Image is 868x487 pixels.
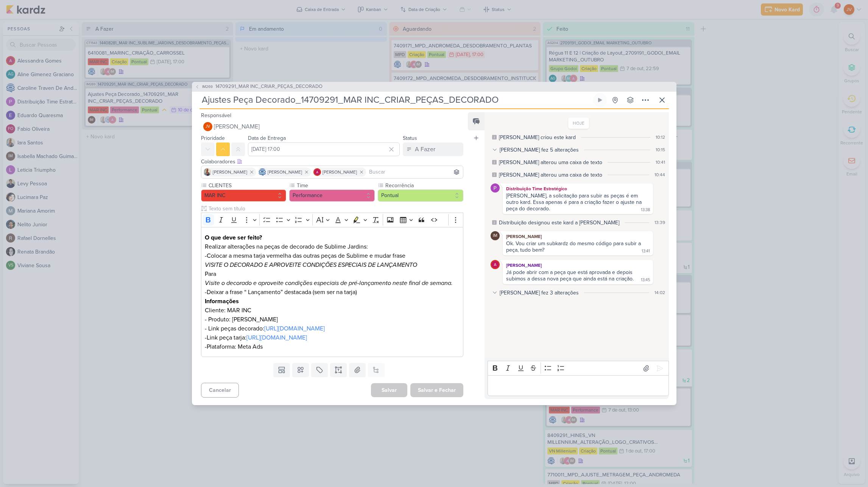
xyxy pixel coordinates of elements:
[491,231,500,240] div: Isabella Machado Guimarães
[655,289,665,296] div: 14:02
[201,84,214,89] span: IM269
[268,169,302,175] span: [PERSON_NAME]
[205,342,459,351] p: -Plataforma: Meta Ads
[499,133,576,141] div: Isabella criou este kard
[597,97,603,103] div: Ligar relógio
[641,277,650,283] div: 13:45
[488,375,669,396] div: Editor editing area: main
[205,324,459,333] p: - Link peças decorado:
[205,288,459,297] p: Deixar a frase “ Lançamento” destacada (sem ser na tarja)
[201,112,231,119] label: Responsável
[207,205,464,213] input: Texto sem título
[499,219,619,227] div: Distribuição designou este kard a Joney
[205,288,207,296] i: -
[206,125,210,129] p: JV
[506,269,634,282] div: Já pode abrir com a peça que está aprovada e depois subimos a dessa nova peça que ainda está na c...
[504,233,651,240] div: [PERSON_NAME]
[491,260,500,269] img: Alessandra Gomes
[205,315,459,324] p: - Produto: [PERSON_NAME]
[504,262,651,269] div: [PERSON_NAME]
[201,135,225,141] label: Prioridade
[504,185,651,193] div: Distribuição Time Estratégico
[403,142,463,156] button: A Fazer
[213,169,247,175] span: [PERSON_NAME]
[289,189,375,202] button: Performance
[488,361,669,376] div: Editor toolbar
[500,146,579,154] div: [PERSON_NAME] fez 5 alterações
[205,298,239,305] strong: Informações
[500,289,579,297] div: [PERSON_NAME] fez 3 alterações
[205,242,459,251] p: Realizar alterações na peças de decorado de Sublime Jardins:
[493,234,497,238] p: IM
[201,383,239,398] button: Cancelar
[499,171,602,179] div: Isabella alterou uma caixa de texto
[205,234,262,241] strong: O que deve ser feito?
[201,189,287,202] button: MAR INC
[215,83,323,91] span: 14709291_MAR INC_CRIAR_PEÇAS_DECORADO
[491,183,500,193] img: Distribuição Time Estratégico
[205,261,417,269] i: VISITE O DECORADO E APROVEITE CONDIÇÕES ESPECIAIS DE LANÇAMENTO
[492,220,497,225] div: Este log é visível à todos no kard
[248,135,286,141] label: Data de Entrega
[323,169,357,175] span: [PERSON_NAME]
[506,240,642,253] div: Ok. Vou criar um subkardz do mesmo código para subir a peça, tudo bem?
[492,172,497,177] div: Este log é visível à todos no kard
[655,171,665,178] div: 10:44
[641,207,650,213] div: 13:38
[313,168,321,176] img: Alessandra Gomes
[296,182,375,189] label: Time
[259,168,266,176] img: Caroline Traven De Andrade
[201,158,464,166] div: Colaboradores
[264,325,325,332] a: [URL][DOMAIN_NAME]
[208,182,287,189] label: CLIENTES
[201,227,464,357] div: Editor editing area: main
[642,248,650,254] div: 13:41
[506,193,643,212] div: [PERSON_NAME], a solicitação para subir as peças é em outro kard. Essa apenas é para a criação fa...
[201,213,464,227] div: Editor toolbar
[492,160,497,164] div: Este log é visível à todos no kard
[655,219,665,226] div: 13:39
[403,135,417,141] label: Status
[199,93,592,107] input: Kard Sem Título
[246,334,307,341] a: [URL][DOMAIN_NAME]
[656,159,665,166] div: 10:41
[385,182,463,189] label: Recorrência
[205,269,459,279] p: Para
[415,145,435,154] div: A Fazer
[195,83,323,91] button: IM269 14709291_MAR INC_CRIAR_PEÇAS_DECORADO
[205,279,453,287] i: Visite o decorado e aproveite condições especiais de pré-lançamento neste final de semana.
[204,168,211,176] img: Iara Santos
[201,120,464,133] button: JV [PERSON_NAME]
[368,168,462,177] input: Buscar
[205,251,459,260] p: -Colocar a mesma tarja vermelha das outras peças de Sublime e mudar frase
[378,189,463,202] button: Pontual
[205,306,459,315] p: Cliente: MAR INC
[656,134,665,141] div: 10:12
[499,158,602,166] div: Isabella alterou uma caixa de texto
[248,142,400,156] input: Select a date
[492,135,497,139] div: Este log é visível à todos no kard
[214,122,260,131] span: [PERSON_NAME]
[205,333,459,342] p: -Link peça tarja:
[656,146,665,153] div: 10:15
[203,122,212,131] div: Joney Viana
